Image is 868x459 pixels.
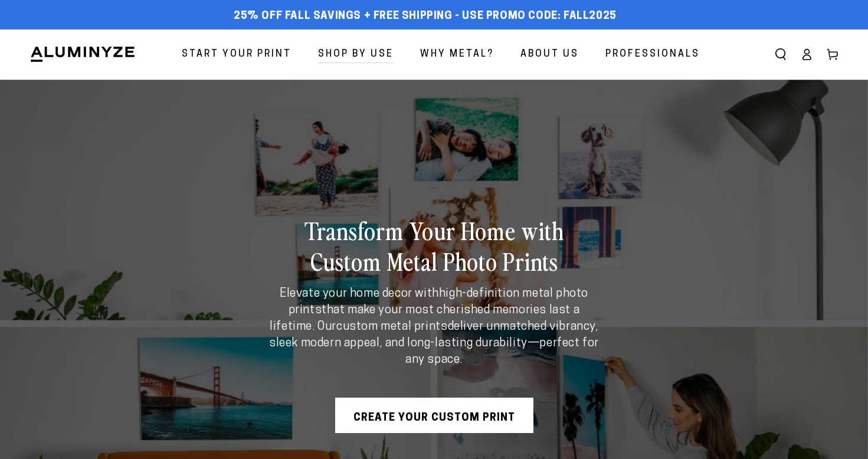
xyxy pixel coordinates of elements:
[768,41,794,67] summary: Search our site
[605,46,700,63] span: Professionals
[336,321,447,333] strong: custom metal prints
[173,39,300,70] a: Start Your Print
[420,46,494,63] span: Why Metal?
[234,10,617,23] span: 25% off FALL Savings + Free Shipping - Use Promo Code: FALL2025
[30,45,136,63] img: Aluminyze
[289,288,588,316] strong: high-definition metal photo prints
[520,46,579,63] span: About Us
[411,39,503,70] a: Why Metal?
[512,39,588,70] a: About Us
[309,39,402,70] a: Shop By Use
[597,39,709,70] a: Professionals
[182,46,291,63] span: Start Your Print
[335,398,533,433] a: Create Your Custom Print
[318,46,394,63] span: Shop By Use
[267,215,601,276] h2: Transform Your Home with Custom Metal Photo Prints
[267,286,601,368] p: Elevate your home decor with that make your most cherished memories last a lifetime. Our deliver ...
